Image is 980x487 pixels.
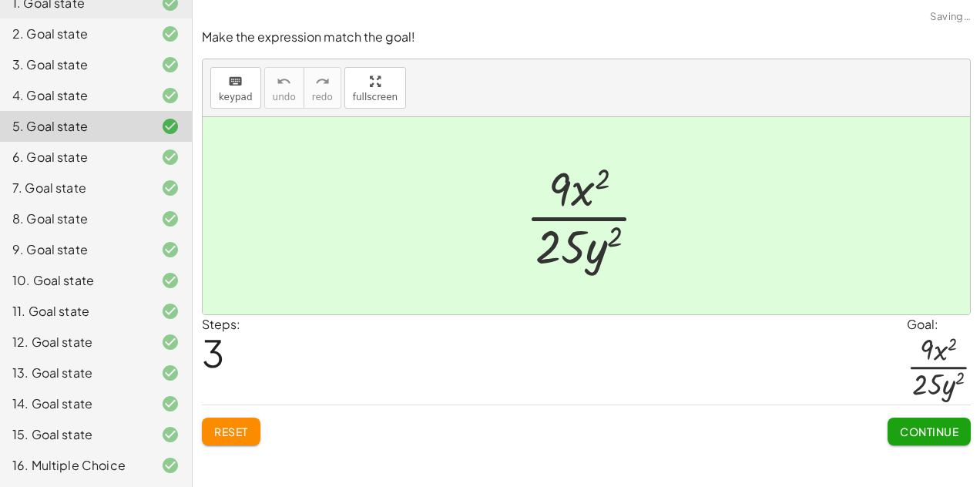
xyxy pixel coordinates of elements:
[12,25,136,43] div: 2. Goal state
[888,418,971,445] button: Continue
[161,25,180,43] i: Task finished and correct.
[12,55,136,74] div: 3. Goal state
[161,55,180,74] i: Task finished and correct.
[12,364,136,382] div: 13. Goal state
[273,92,296,102] span: undo
[277,72,291,91] i: undo
[228,72,243,91] i: keyboard
[12,148,136,166] div: 6. Goal state
[12,179,136,197] div: 7. Goal state
[202,316,240,332] label: Steps:
[161,86,180,105] i: Task finished and correct.
[210,67,261,109] button: keyboardkeypad
[12,117,136,136] div: 5. Goal state
[161,364,180,382] i: Task finished and correct.
[161,240,180,259] i: Task finished and correct.
[12,395,136,413] div: 14. Goal state
[344,67,406,109] button: fullscreen
[161,456,180,475] i: Task finished and correct.
[161,210,180,228] i: Task finished and correct.
[161,395,180,413] i: Task finished and correct.
[12,86,136,105] div: 4. Goal state
[202,418,260,445] button: Reset
[161,302,180,321] i: Task finished and correct.
[900,425,958,438] span: Continue
[304,67,341,109] button: redoredo
[219,92,253,102] span: keypad
[12,456,136,475] div: 16. Multiple Choice
[264,67,304,109] button: undoundo
[202,329,224,376] span: 3
[12,333,136,351] div: 12. Goal state
[12,210,136,228] div: 8. Goal state
[214,425,248,438] span: Reset
[315,72,330,91] i: redo
[161,179,180,197] i: Task finished and correct.
[12,302,136,321] div: 11. Goal state
[12,425,136,444] div: 15. Goal state
[907,315,971,334] div: Goal:
[161,271,180,290] i: Task finished and correct.
[12,271,136,290] div: 10. Goal state
[353,92,398,102] span: fullscreen
[161,148,180,166] i: Task finished and correct.
[312,92,333,102] span: redo
[161,117,180,136] i: Task finished and correct.
[161,333,180,351] i: Task finished and correct.
[202,29,971,46] p: Make the expression match the goal!
[161,425,180,444] i: Task finished and correct.
[930,9,971,25] span: Saving…
[12,240,136,259] div: 9. Goal state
